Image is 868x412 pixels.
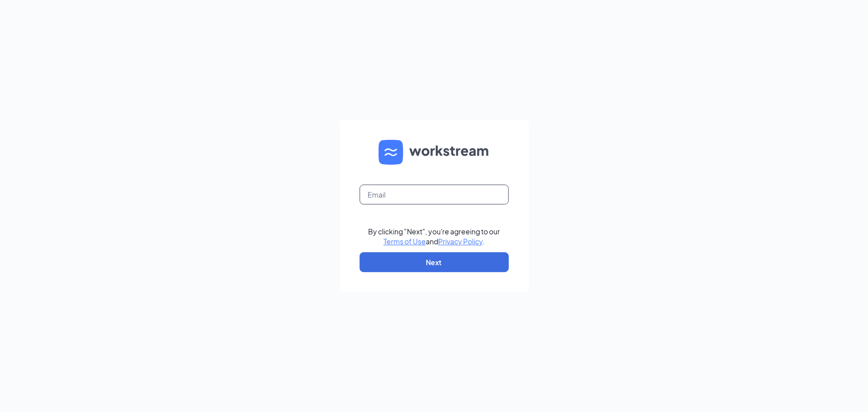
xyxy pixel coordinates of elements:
[368,226,500,246] div: By clicking "Next", you're agreeing to our and .
[360,252,509,272] button: Next
[384,237,426,246] a: Terms of Use
[360,185,509,205] input: Email
[379,140,490,165] img: WS logo and Workstream text
[438,237,482,246] a: Privacy Policy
